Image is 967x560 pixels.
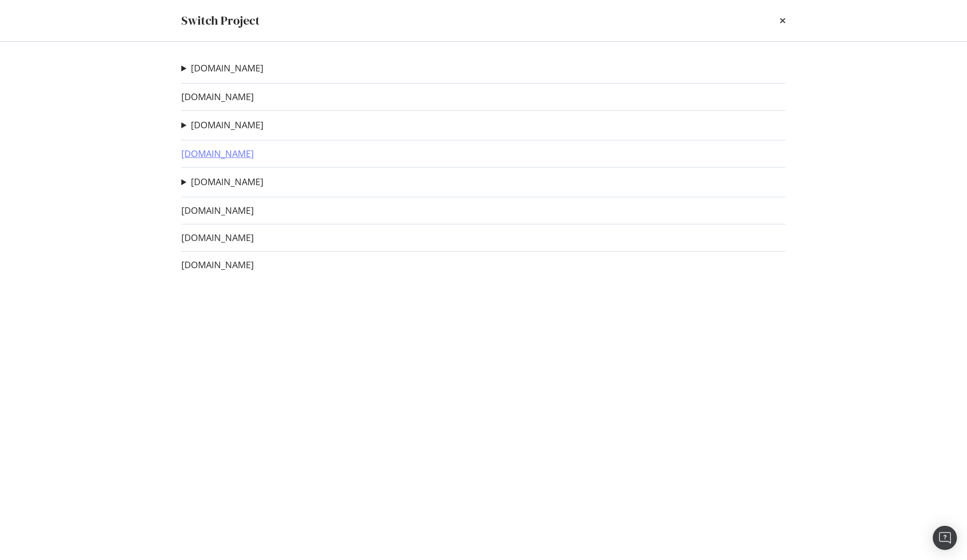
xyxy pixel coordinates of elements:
[181,62,263,75] summary: [DOMAIN_NAME]
[181,119,263,132] summary: [DOMAIN_NAME]
[191,120,263,130] a: [DOMAIN_NAME]
[191,63,263,73] a: [DOMAIN_NAME]
[181,148,254,159] a: [DOMAIN_NAME]
[181,12,260,29] div: Switch Project
[181,92,254,102] a: [DOMAIN_NAME]
[181,176,263,189] summary: [DOMAIN_NAME]
[181,232,254,243] a: [DOMAIN_NAME]
[933,526,957,550] div: Open Intercom Messenger
[780,12,786,29] div: times
[191,177,263,187] a: [DOMAIN_NAME]
[181,260,254,270] a: [DOMAIN_NAME]
[181,205,254,216] a: [DOMAIN_NAME]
